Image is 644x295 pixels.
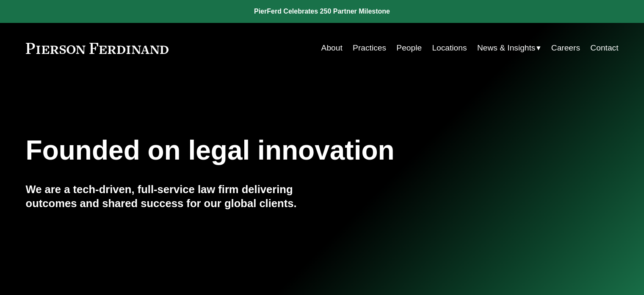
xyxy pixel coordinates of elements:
[26,135,520,166] h1: Founded on legal innovation
[353,40,386,56] a: Practices
[477,40,541,56] a: folder dropdown
[590,40,618,56] a: Contact
[477,41,536,56] span: News & Insights
[396,40,422,56] a: People
[551,40,580,56] a: Careers
[321,40,343,56] a: About
[432,40,467,56] a: Locations
[26,183,322,210] h4: We are a tech-driven, full-service law firm delivering outcomes and shared success for our global...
